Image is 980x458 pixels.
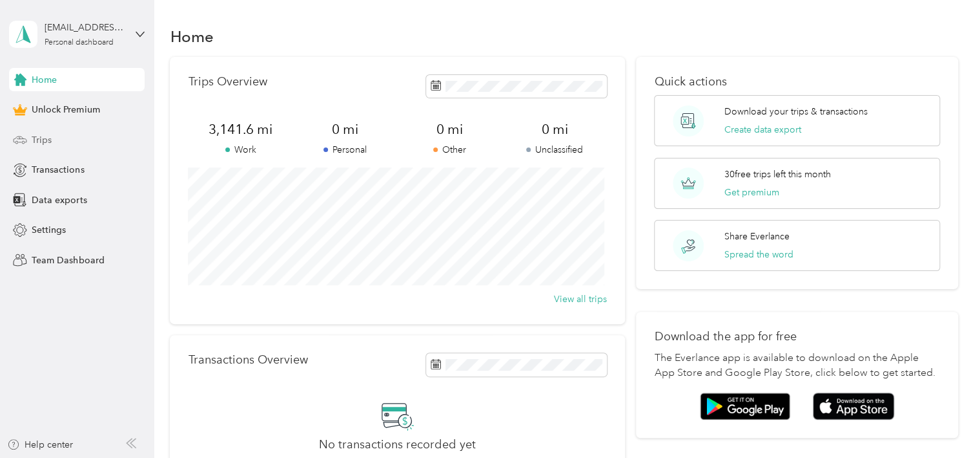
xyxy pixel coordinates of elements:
p: Personal [293,143,398,157]
span: Settings [32,223,66,237]
p: Trips Overview [188,75,267,89]
p: Share Everlance [724,230,790,243]
p: Work [188,143,292,157]
p: The Everlance app is available to download on the Apple App Store and Google Play Store, click be... [654,351,939,382]
span: Data exports [32,193,87,207]
p: Download the app for free [654,330,939,343]
div: Personal dashboard [45,39,114,47]
span: Trips [32,133,52,147]
p: Transactions Overview [188,353,307,367]
span: Transactions [32,163,84,177]
p: 30 free trips left this month [724,168,831,181]
p: Unclassified [502,143,607,157]
span: Unlock Premium [32,103,99,116]
img: Google play [700,393,790,420]
span: 0 mi [502,120,607,138]
iframe: Everlance-gr Chat Button Frame [908,386,980,458]
span: 0 mi [293,120,398,138]
button: Get premium [724,186,779,199]
h1: Home [170,30,213,43]
button: View all trips [554,292,607,306]
span: Team Dashboard [32,254,104,267]
img: App store [813,393,894,420]
button: Spread the word [724,248,793,261]
span: 3,141.6 mi [188,120,292,138]
p: Quick actions [654,75,939,89]
h2: No transactions recorded yet [319,438,476,452]
span: Home [32,73,57,87]
p: Download your trips & transactions [724,105,868,118]
button: Create data export [724,123,801,136]
div: [EMAIL_ADDRESS][DOMAIN_NAME] [45,21,125,34]
span: 0 mi [398,120,502,138]
p: Other [398,143,502,157]
button: Help center [7,438,73,452]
